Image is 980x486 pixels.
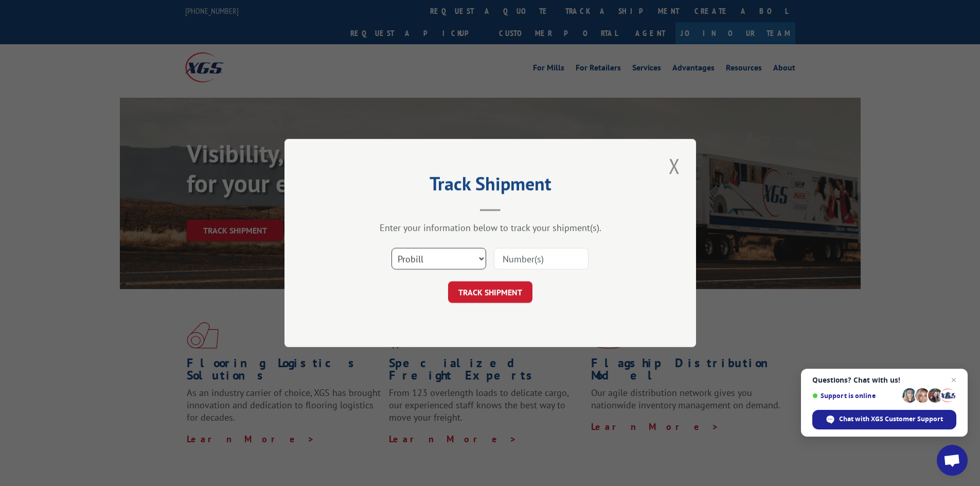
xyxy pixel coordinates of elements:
span: Support is online [812,392,899,400]
button: Close modal [666,152,683,180]
h2: Track Shipment [336,176,645,196]
button: TRACK SHIPMENT [448,281,532,303]
input: Number(s) [494,248,589,269]
a: Open chat [937,445,968,476]
span: Questions? Chat with us! [812,376,956,384]
span: Chat with XGS Customer Support [839,415,943,424]
div: Enter your information below to track your shipment(s). [336,222,645,233]
span: Chat with XGS Customer Support [812,410,956,429]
